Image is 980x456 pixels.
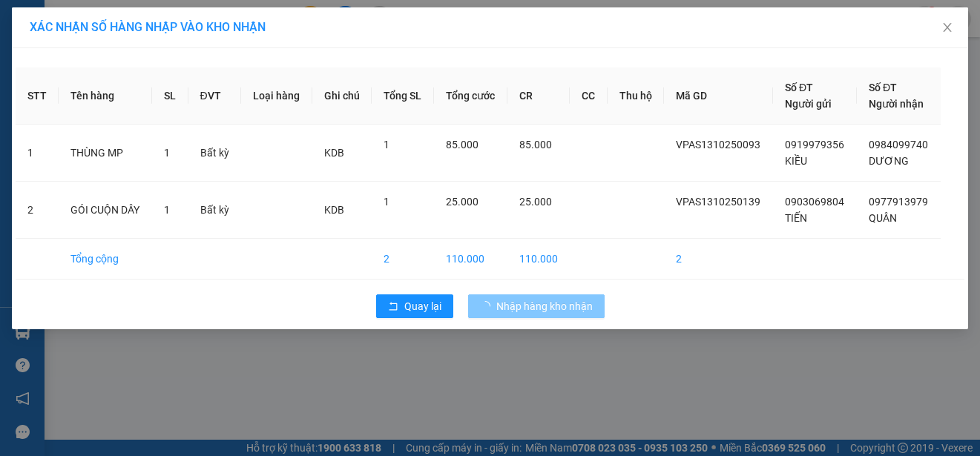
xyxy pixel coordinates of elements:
th: Ghi chú [312,67,372,125]
span: Số ĐT [869,82,897,93]
span: [PERSON_NAME]: [4,96,155,105]
span: VPTB1410250005 [74,94,156,105]
span: 25.000 [446,196,479,208]
span: Người nhận [869,98,924,110]
span: 25.000 [519,196,552,208]
span: KDB [324,204,344,216]
strong: ĐỒNG PHƯỚC [117,8,203,21]
span: 1 [164,204,170,216]
span: 0903069804 [785,196,844,208]
th: STT [16,67,59,125]
td: 110.000 [434,239,507,280]
td: Tổng cộng [59,239,152,280]
button: rollbackQuay lại [376,294,453,318]
span: KIỀU [785,155,807,167]
span: 01 Võ Văn Truyện, KP.1, Phường 2 [117,44,204,63]
span: 1 [384,139,389,151]
td: 2 [16,182,59,239]
span: QUÂN [869,212,897,224]
button: Nhập hàng kho nhận [468,294,605,318]
td: 1 [16,125,59,182]
span: Số ĐT [785,82,813,93]
th: CR [507,67,570,125]
span: 1 [384,196,389,208]
td: 2 [372,239,434,280]
th: Loại hàng [241,67,312,125]
th: ĐVT [188,67,242,125]
span: Bến xe [GEOGRAPHIC_DATA] [117,24,200,42]
th: CC [570,67,607,125]
span: Nhập hàng kho nhận [496,298,593,314]
button: Close [927,7,968,49]
span: TIẾN [785,212,807,224]
span: 08:04:04 [DATE] [33,108,91,116]
span: 1 [164,147,170,159]
img: logo [5,9,71,74]
th: Tổng SL [372,67,434,125]
span: rollback [388,301,398,313]
th: Tổng cước [434,67,507,125]
td: Bất kỳ [188,125,242,182]
span: Quay lại [404,298,441,314]
span: loading [480,301,496,311]
td: 110.000 [507,239,570,280]
span: Người gửi [785,98,832,110]
th: Thu hộ [608,67,665,125]
td: THÙNG MP [59,125,152,182]
span: 0977913979 [869,196,928,208]
span: XÁC NHẬN SỐ HÀNG NHẬP VÀO KHO NHẬN [30,20,266,34]
td: GÓI CUỘN DÂY [59,182,152,239]
td: 2 [664,239,773,280]
span: Hotline: 19001152 [117,66,182,75]
span: VPAS1310250139 [676,196,760,208]
span: 85.000 [519,139,552,151]
span: DƯƠNG [869,155,909,167]
span: 0984099740 [869,139,928,151]
th: Tên hàng [59,67,152,125]
span: VPAS1310250093 [676,139,760,151]
th: SL [152,67,188,125]
td: Bất kỳ [188,182,242,239]
span: In ngày: [4,108,91,116]
span: ----------------------------------------- [40,80,182,92]
span: 0919979356 [785,139,844,151]
span: 85.000 [446,139,479,151]
span: close [941,22,953,33]
th: Mã GD [664,67,773,125]
span: KDB [324,147,344,159]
